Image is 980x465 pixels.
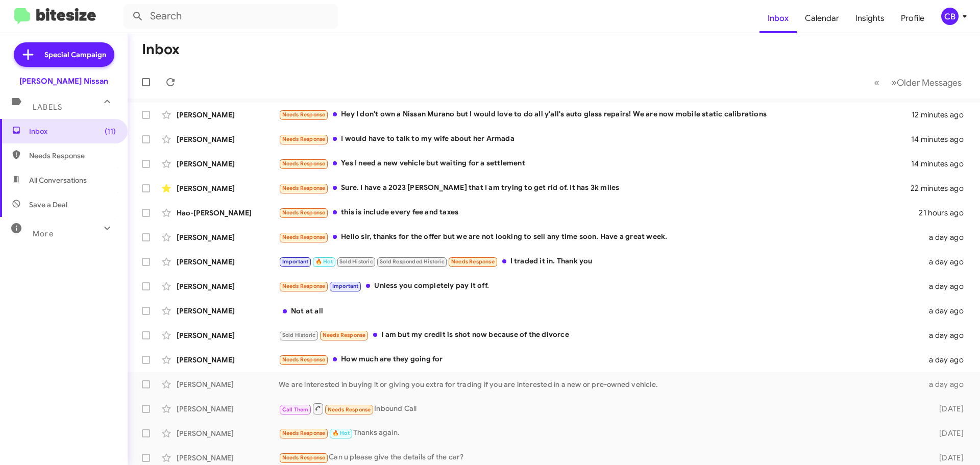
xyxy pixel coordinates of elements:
[282,258,309,265] span: Important
[923,257,972,267] div: a day ago
[177,355,279,365] div: [PERSON_NAME]
[279,231,923,243] div: Hello sir, thanks for the offer but we are not looking to sell any time soon. Have a great week.
[332,430,350,436] span: 🔥 Hot
[911,159,972,169] div: 14 minutes ago
[923,330,972,340] div: a day ago
[923,281,972,291] div: a day ago
[282,136,326,142] span: Needs Response
[177,453,279,463] div: [PERSON_NAME]
[893,4,933,33] a: Profile
[874,76,879,89] span: «
[279,158,911,169] div: Yes I need a new vehicle but waiting for a settlement
[33,229,54,238] span: More
[177,281,279,291] div: [PERSON_NAME]
[29,200,67,210] span: Save a Deal
[279,109,912,120] div: Hey I don't own a Nissan Murano but I would love to do all y'all's auto glass repairs! We are now...
[339,258,373,265] span: Sold Historic
[923,379,972,389] div: a day ago
[279,354,923,365] div: How much are they going for
[19,76,108,86] div: [PERSON_NAME] Nissan
[315,258,333,265] span: 🔥 Hot
[279,207,919,218] div: this is include every fee and taxes
[911,183,972,193] div: 22 minutes ago
[911,134,972,144] div: 14 minutes ago
[279,402,923,415] div: Inbound Call
[279,256,923,267] div: I traded it in. Thank you
[177,134,279,144] div: [PERSON_NAME]
[282,283,326,289] span: Needs Response
[282,209,326,216] span: Needs Response
[29,151,116,161] span: Needs Response
[923,404,972,414] div: [DATE]
[29,126,116,136] span: Inbox
[912,110,972,120] div: 12 minutes ago
[177,183,279,193] div: [PERSON_NAME]
[323,332,366,338] span: Needs Response
[847,4,893,33] a: Insights
[797,4,847,33] a: Calendar
[279,379,923,389] div: We are interested in buying it or giving you extra for trading if you are interested in a new or ...
[891,76,897,89] span: »
[941,8,959,25] div: CB
[451,258,495,265] span: Needs Response
[759,4,797,33] a: Inbox
[177,428,279,438] div: [PERSON_NAME]
[29,175,87,185] span: All Conversations
[868,72,968,93] nav: Page navigation example
[282,160,326,167] span: Needs Response
[177,306,279,316] div: [PERSON_NAME]
[919,208,972,218] div: 21 hours ago
[332,283,359,289] span: Important
[279,133,911,145] div: I would have to talk to my wife about her Armada
[923,232,972,242] div: a day ago
[282,406,309,413] span: Call Them
[282,356,326,363] span: Needs Response
[177,208,279,218] div: Hao-[PERSON_NAME]
[923,453,972,463] div: [DATE]
[105,126,116,136] span: (11)
[124,4,338,29] input: Search
[923,428,972,438] div: [DATE]
[282,454,326,461] span: Needs Response
[44,50,106,60] span: Special Campaign
[923,306,972,316] div: a day ago
[279,329,923,341] div: I am but my credit is shot now because of the divorce
[14,42,114,67] a: Special Campaign
[282,111,326,118] span: Needs Response
[923,355,972,365] div: a day ago
[177,257,279,267] div: [PERSON_NAME]
[885,72,968,93] button: Next
[868,72,886,93] button: Previous
[279,306,923,316] div: Not at all
[177,159,279,169] div: [PERSON_NAME]
[33,103,62,112] span: Labels
[279,452,923,463] div: Can u please give the details of the car?
[933,8,969,25] button: CB
[282,332,316,338] span: Sold Historic
[282,430,326,436] span: Needs Response
[279,182,911,194] div: Sure. I have a 2023 [PERSON_NAME] that I am trying to get rid of. It has 3k miles
[328,406,371,413] span: Needs Response
[177,404,279,414] div: [PERSON_NAME]
[177,110,279,120] div: [PERSON_NAME]
[380,258,445,265] span: Sold Responded Historic
[142,41,180,58] h1: Inbox
[282,234,326,240] span: Needs Response
[177,379,279,389] div: [PERSON_NAME]
[897,77,962,88] span: Older Messages
[279,427,923,439] div: Thanks again.
[177,330,279,340] div: [PERSON_NAME]
[177,232,279,242] div: [PERSON_NAME]
[282,185,326,191] span: Needs Response
[279,280,923,292] div: Unless you completely pay it off.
